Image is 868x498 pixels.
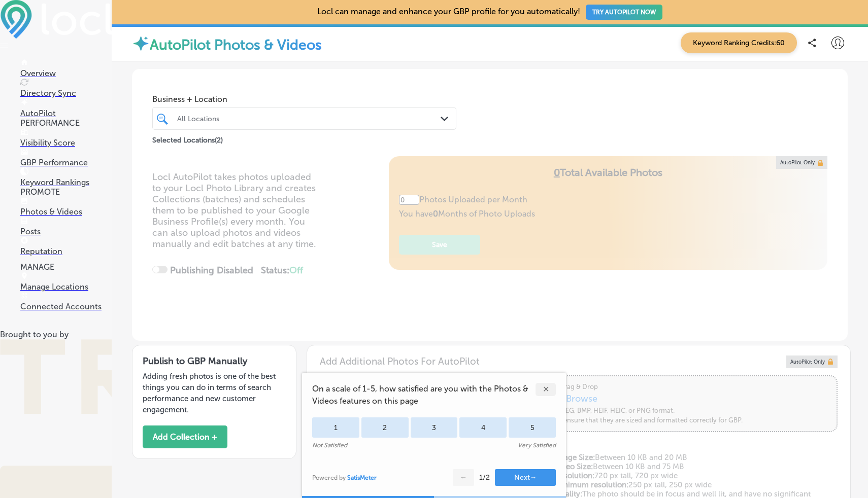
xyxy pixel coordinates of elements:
[20,177,112,187] p: Keyword Rankings
[459,417,507,438] div: 4
[20,262,112,272] p: MANAGE
[20,227,112,236] p: Posts
[347,474,377,481] a: SatisMeter
[20,79,112,98] a: Directory Sync
[20,302,112,311] p: Connected Accounts
[681,32,797,53] span: Keyword Ranking Credits: 60
[479,473,490,482] div: 1 / 2
[20,68,112,78] p: Overview
[312,442,347,449] div: Not Satisfied
[20,207,112,217] p: Photos & Videos
[152,132,223,145] p: Selected Locations ( 2 )
[20,128,112,148] a: Visibility Score
[20,237,112,256] a: Reputation
[20,246,112,256] p: Reputation
[312,417,359,438] div: 1
[20,138,112,148] p: Visibility Score
[20,217,112,236] a: Posts
[20,88,112,98] p: Directory Sync
[20,197,112,217] a: Photos & Videos
[132,34,150,52] img: autopilot-icon
[143,371,286,415] p: Adding fresh photos is one of the best things you can do in terms of search performance and new c...
[20,272,112,292] a: Manage Locations
[20,158,112,167] p: GBP Performance
[20,59,112,78] a: Overview
[518,442,556,449] div: Very Satisfied
[20,109,112,118] p: AutoPilot
[20,99,112,118] a: AutoPilot
[143,425,227,448] button: Add Collection +
[509,417,556,438] div: 5
[312,474,377,481] div: Powered by
[177,114,442,123] div: All Locations
[150,37,322,53] label: AutoPilot Photos & Videos
[361,417,409,438] div: 2
[20,148,112,167] a: GBP Performance
[143,355,286,367] h3: Publish to GBP Manually
[152,94,456,104] span: Business + Location
[20,292,112,311] a: Connected Accounts
[20,282,112,292] p: Manage Locations
[312,383,536,407] span: On a scale of 1-5, how satisfied are you with the Photos & Videos features on this page
[20,168,112,187] a: Keyword Rankings
[20,118,112,128] p: PERFORMANCE
[586,5,662,20] button: TRY AUTOPILOT NOW
[453,469,474,486] button: ←
[495,469,556,486] button: Next→
[536,383,556,396] div: ✕
[411,417,458,438] div: 3
[20,187,112,197] p: PROMOTE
